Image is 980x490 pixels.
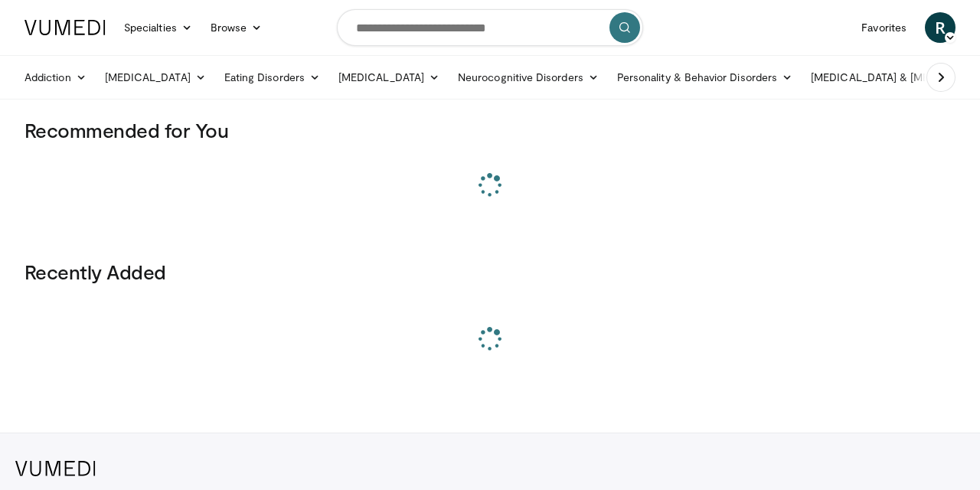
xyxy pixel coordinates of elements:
[201,12,272,43] a: Browse
[449,62,608,93] a: Neurocognitive Disorders
[337,9,643,46] input: Search topics, interventions
[608,62,802,93] a: Personality & Behavior Disorders
[24,260,955,284] h3: Recently Added
[215,62,329,93] a: Eating Disorders
[24,118,955,142] h3: Recommended for You
[329,62,449,93] a: [MEDICAL_DATA]
[15,62,96,93] a: Addiction
[15,461,96,476] img: VuMedi Logo
[925,12,955,43] a: R
[96,62,215,93] a: [MEDICAL_DATA]
[852,12,916,43] a: Favorites
[115,12,201,43] a: Specialties
[24,20,106,35] img: VuMedi Logo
